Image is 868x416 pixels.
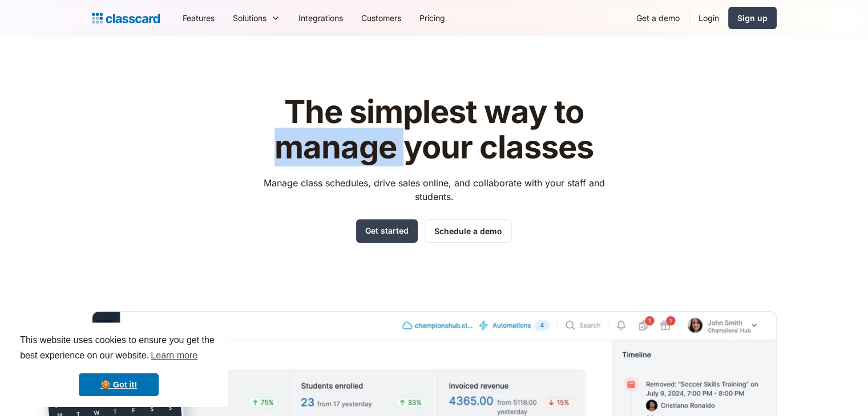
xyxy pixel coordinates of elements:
a: Integrations [289,5,352,31]
h1: The simplest way to manage your classes [253,95,615,165]
div: cookieconsent [9,323,228,407]
div: Solutions [224,5,289,31]
a: learn more about cookies [149,347,199,364]
div: Sign up [737,12,768,24]
a: Customers [352,5,410,31]
a: Pricing [410,5,454,31]
a: Features [173,5,224,31]
a: Get a demo [627,5,689,31]
a: Schedule a demo [425,219,512,243]
p: Manage class schedules, drive sales online, and collaborate with your staff and students. [253,176,615,203]
div: Solutions [233,12,267,24]
span: This website uses cookies to ensure you get the best experience on our website. [20,333,217,364]
a: Sign up [728,7,777,29]
a: Get started [356,219,418,243]
a: Logo [92,10,160,26]
a: dismiss cookie message [79,373,159,396]
a: Login [689,5,728,31]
